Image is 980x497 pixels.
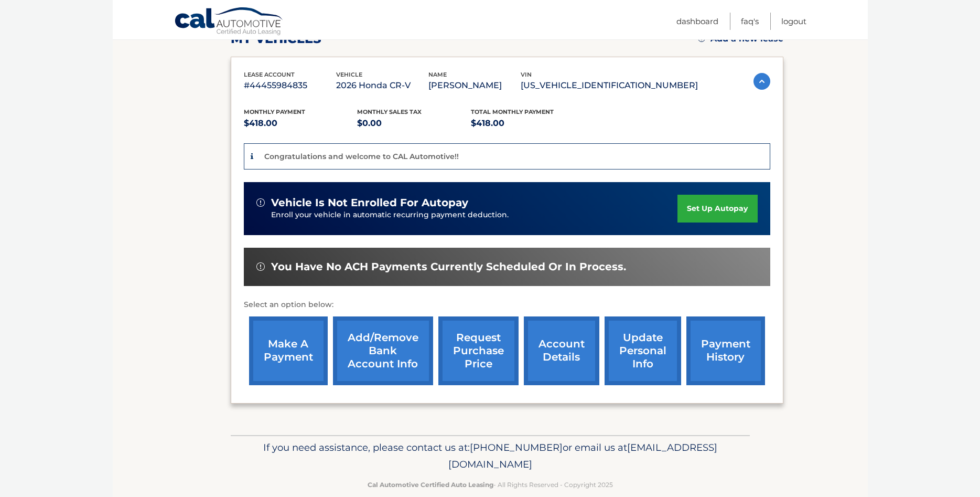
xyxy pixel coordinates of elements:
span: [PHONE_NUMBER] [470,441,563,453]
img: accordion-active.svg [753,73,770,90]
p: [PERSON_NAME] [428,78,521,93]
a: set up autopay [677,195,757,223]
p: $418.00 [244,116,358,131]
span: vehicle is not enrolled for autopay [271,196,468,209]
p: Enroll your vehicle in automatic recurring payment deduction. [271,209,678,221]
span: vehicle [336,71,362,78]
strong: Cal Automotive Certified Auto Leasing [368,481,493,489]
a: Add/Remove bank account info [333,316,433,385]
span: vin [521,71,532,78]
span: Monthly Payment [244,108,305,115]
a: request purchase price [438,316,519,385]
a: update personal info [605,316,681,385]
a: Logout [781,13,806,30]
span: You have no ACH payments currently scheduled or in process. [271,260,626,273]
p: $0.00 [357,116,471,131]
a: FAQ's [741,13,759,30]
p: Select an option below: [244,299,770,311]
p: #44455984835 [244,78,336,93]
span: Total Monthly Payment [471,108,554,115]
img: alert-white.svg [256,198,265,207]
span: Monthly sales Tax [357,108,422,115]
p: Congratulations and welcome to CAL Automotive!! [264,152,459,161]
span: lease account [244,71,295,78]
p: If you need assistance, please contact us at: or email us at [238,439,743,473]
p: $418.00 [471,116,585,131]
a: Cal Automotive [174,7,284,37]
a: account details [524,316,599,385]
p: [US_VEHICLE_IDENTIFICATION_NUMBER] [521,78,698,93]
a: Dashboard [676,13,718,30]
p: 2026 Honda CR-V [336,78,428,93]
a: payment history [686,316,765,385]
p: - All Rights Reserved - Copyright 2025 [238,479,743,490]
span: name [428,71,447,78]
a: make a payment [249,316,328,385]
img: alert-white.svg [256,262,265,271]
